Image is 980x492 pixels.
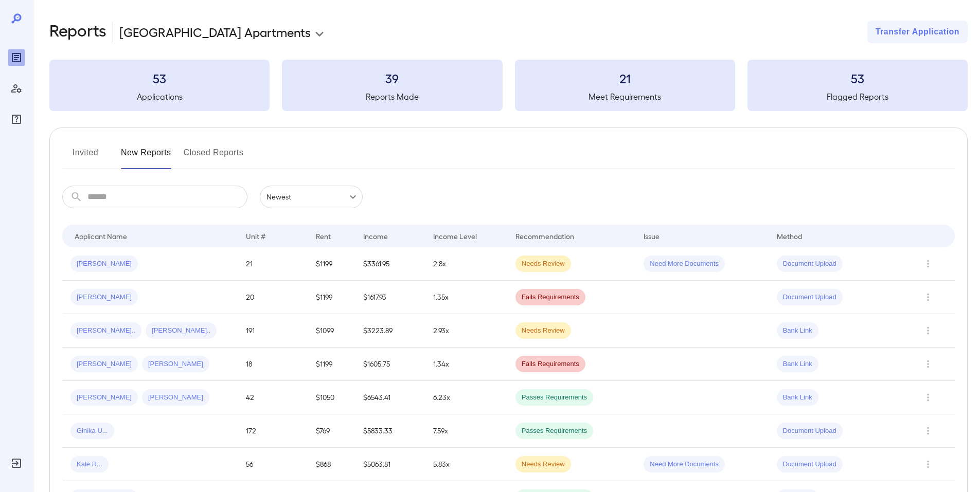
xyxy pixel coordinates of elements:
p: [GEOGRAPHIC_DATA] Apartments [119,24,311,40]
button: Row Actions [920,423,936,439]
td: 1.35x [425,281,507,314]
button: Row Actions [920,289,936,305]
span: Bank Link [777,359,818,369]
span: Needs Review [515,460,571,469]
td: $1050 [308,381,355,414]
div: Method [777,230,802,242]
div: Recommendation [515,230,574,242]
button: Row Actions [920,389,936,406]
span: [PERSON_NAME] [142,359,209,369]
h5: Reports Made [282,90,502,103]
td: 18 [238,348,308,381]
span: Document Upload [777,460,843,469]
span: Ginika U... [70,426,114,436]
h5: Meet Requirements [515,90,735,103]
span: Passes Requirements [515,393,593,403]
button: Transfer Application [867,21,968,43]
td: $1605.75 [355,348,425,381]
span: Need More Documents [644,259,725,269]
h3: 21 [515,70,735,86]
td: $1199 [308,281,355,314]
div: Log Out [8,455,25,471]
td: 191 [238,314,308,348]
span: Bank Link [777,393,818,403]
td: 5.83x [425,448,507,481]
h2: Reports [49,21,106,43]
td: $868 [308,448,355,481]
span: Passes Requirements [515,426,593,436]
button: Invited [62,144,109,169]
div: Manage Users [8,80,25,97]
button: Closed Reports [184,144,244,169]
button: Row Actions [920,322,936,339]
td: $3223.89 [355,314,425,348]
td: $6543.41 [355,381,425,414]
div: Income [363,230,388,242]
div: Applicant Name [75,230,127,242]
td: $769 [308,414,355,448]
div: Income Level [433,230,477,242]
span: Document Upload [777,259,843,269]
td: 2.93x [425,314,507,348]
span: [PERSON_NAME] [70,293,138,302]
span: Bank Link [777,326,818,336]
span: Document Upload [777,426,843,436]
button: Row Actions [920,456,936,472]
div: Unit # [246,230,265,242]
button: New Reports [121,144,171,169]
span: [PERSON_NAME] [142,393,209,403]
div: Issue [644,230,660,242]
h3: 39 [282,70,502,86]
summary: 53Applications39Reports Made21Meet Requirements53Flagged Reports [49,60,968,111]
div: Rent [316,230,332,242]
td: 56 [238,448,308,481]
td: 21 [238,247,308,281]
td: $1199 [308,247,355,281]
div: Newest [260,186,363,208]
span: Kale R... [70,460,109,469]
span: Need More Documents [644,460,725,469]
td: $1199 [308,348,355,381]
span: Needs Review [515,259,571,269]
td: $1099 [308,314,355,348]
span: [PERSON_NAME] [70,359,138,369]
td: 6.23x [425,381,507,414]
span: Fails Requirements [515,359,585,369]
button: Row Actions [920,256,936,272]
td: 42 [238,381,308,414]
h3: 53 [747,70,968,86]
span: Document Upload [777,293,843,302]
td: 7.59x [425,414,507,448]
td: 172 [238,414,308,448]
td: $1617.93 [355,281,425,314]
span: [PERSON_NAME] [70,259,138,269]
span: Needs Review [515,326,571,336]
span: [PERSON_NAME].. [70,326,141,336]
td: 1.34x [425,348,507,381]
button: Row Actions [920,356,936,372]
td: 2.8x [425,247,507,281]
h5: Applications [49,90,270,103]
td: $3361.95 [355,247,425,281]
h3: 53 [49,70,270,86]
span: [PERSON_NAME].. [146,326,217,336]
h5: Flagged Reports [747,90,968,103]
td: 20 [238,281,308,314]
div: Reports [8,49,25,66]
span: Fails Requirements [515,293,585,302]
td: $5833.33 [355,414,425,448]
span: [PERSON_NAME] [70,393,138,403]
div: FAQ [8,111,25,127]
td: $5063.81 [355,448,425,481]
